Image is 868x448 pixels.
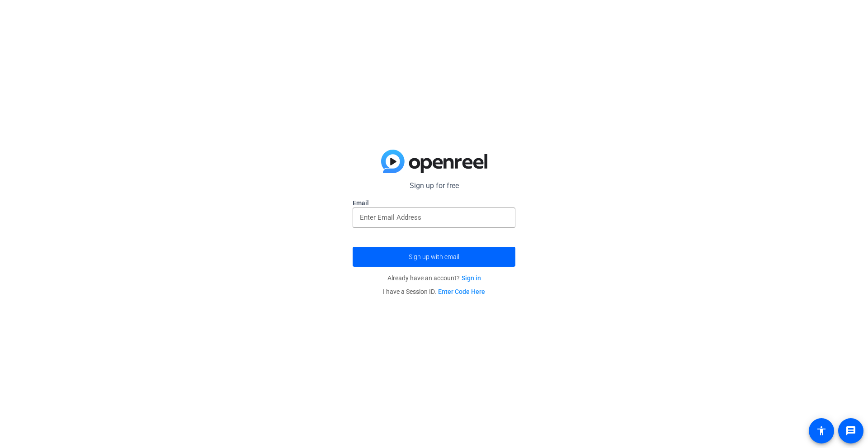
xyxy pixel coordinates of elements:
button: Sign up with email [353,247,515,267]
label: Email [353,198,515,207]
a: Enter Code Here [438,288,485,295]
mat-icon: accessibility [816,425,827,436]
a: Sign in [462,274,481,282]
img: blue-gradient.svg [381,150,487,173]
mat-icon: message [845,425,856,436]
input: Enter Email Address [360,212,508,223]
p: Sign up for free [353,180,515,191]
span: Already have an account? [387,274,481,282]
span: I have a Session ID. [383,288,485,295]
